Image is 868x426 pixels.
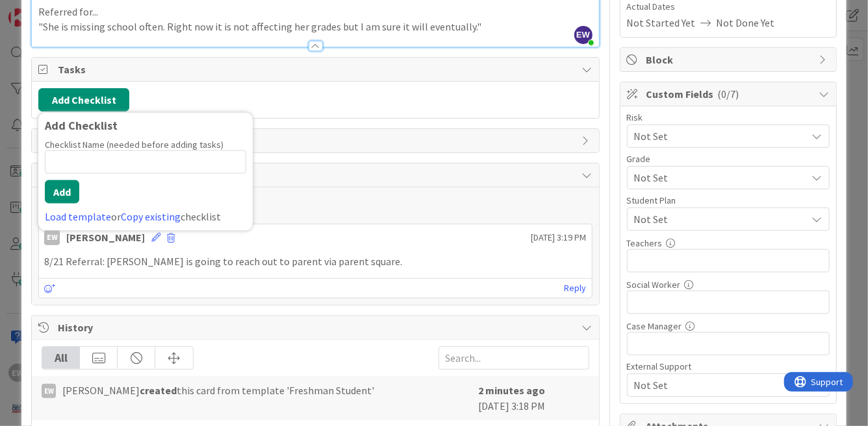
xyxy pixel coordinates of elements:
p: "She is missing school often. Right now it is not affecting her grades but I am sure it will even... [38,19,592,34]
span: Not Set [634,377,807,393]
label: Checklist Name (needed before adding tasks) [45,139,223,150]
span: History [58,320,575,335]
span: Comments [58,167,575,183]
div: EW [44,230,60,245]
div: Grade [627,154,830,163]
b: 2 minutes ago [479,384,546,397]
span: Not Set [634,211,807,227]
a: Load template [45,210,111,223]
span: ( 0/7 ) [718,88,739,101]
b: created [140,384,177,397]
button: Add Checklist [38,88,129,112]
div: Risk [627,113,830,122]
span: [PERSON_NAME] this card from template 'Freshman Student' [62,383,374,398]
span: Not Set [634,169,800,187]
label: Teachers [627,237,663,249]
a: Copy existing [121,210,181,223]
span: Tasks [58,62,575,77]
div: All [42,347,80,369]
span: Custom Fields [646,86,813,102]
div: Student Plan [627,196,830,205]
span: Not Started Yet [627,15,696,30]
label: Social Worker [627,279,681,290]
input: Search... [439,346,589,370]
span: [DATE] 3:19 PM [531,231,587,244]
div: EW [42,384,56,398]
div: External Support [627,362,830,371]
span: Not Set [634,127,800,145]
span: EW [574,26,593,44]
a: Reply [565,280,587,296]
span: Block [646,52,813,67]
div: [PERSON_NAME] [66,230,145,245]
p: Referred for... [38,5,592,19]
button: Add [45,180,79,204]
label: Case Manager [627,320,682,332]
div: or checklist [45,209,246,224]
p: 8/21 Referral: [PERSON_NAME] is going to reach out to parent via parent square. [44,254,586,269]
div: [DATE] 3:18 PM [479,383,589,414]
span: Not Done Yet [717,15,775,30]
div: Add Checklist [45,119,246,132]
span: Support [27,2,59,18]
span: Links [58,133,575,148]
